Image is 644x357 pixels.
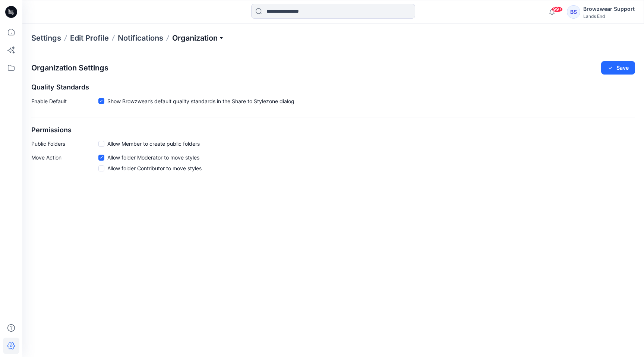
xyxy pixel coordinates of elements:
div: BS [567,5,580,19]
p: Move Action [31,154,98,175]
div: Browzwear Support [583,4,635,13]
h2: Permissions [31,126,635,134]
span: Allow Member to create public folders [107,140,200,148]
h2: Organization Settings [31,64,108,72]
h2: Quality Standards [31,83,635,91]
span: Show Browzwear’s default quality standards in the Share to Stylezone dialog [107,97,294,105]
p: Public Folders [31,140,98,148]
a: Edit Profile [70,33,109,43]
span: 99+ [552,6,563,12]
a: Notifications [118,33,163,43]
p: Enable Default [31,97,98,108]
div: Lands End [583,13,635,19]
button: Save [601,61,635,75]
span: Allow folder Moderator to move styles [107,154,199,161]
p: Settings [31,33,61,43]
span: Allow folder Contributor to move styles [107,164,202,172]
